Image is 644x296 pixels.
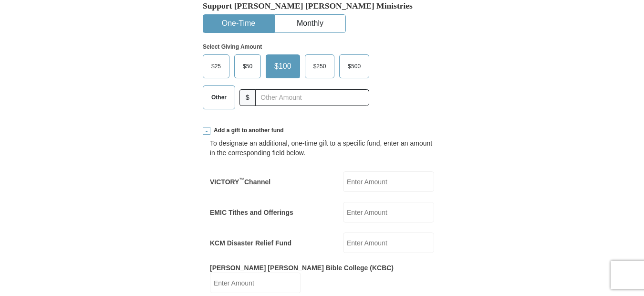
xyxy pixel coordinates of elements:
sup: ™ [239,177,244,182]
span: $50 [238,59,257,74]
input: Enter Amount [343,171,434,192]
label: EMIC Tithes and Offerings [210,208,293,217]
input: Enter Amount [343,233,434,253]
span: Add a gift to another fund [210,127,284,135]
div: To designate an additional, one-time gift to a specific fund, enter an amount in the correspondin... [210,138,434,158]
span: Other [207,90,231,105]
input: Other Amount [255,89,369,106]
span: $100 [270,59,296,74]
label: VICTORY Channel [210,177,270,187]
span: $25 [207,59,226,74]
input: Enter Amount [210,273,301,293]
span: $500 [343,59,365,74]
label: [PERSON_NAME] [PERSON_NAME] Bible College (KCBC) [210,263,394,273]
button: Monthly [275,15,345,32]
h5: Support [PERSON_NAME] [PERSON_NAME] Ministries [203,1,441,11]
strong: Select Giving Amount [203,43,262,50]
button: One-Time [203,15,274,32]
label: KCM Disaster Relief Fund [210,238,291,248]
span: $ [239,89,256,106]
span: $250 [309,59,331,74]
input: Enter Amount [343,202,434,222]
